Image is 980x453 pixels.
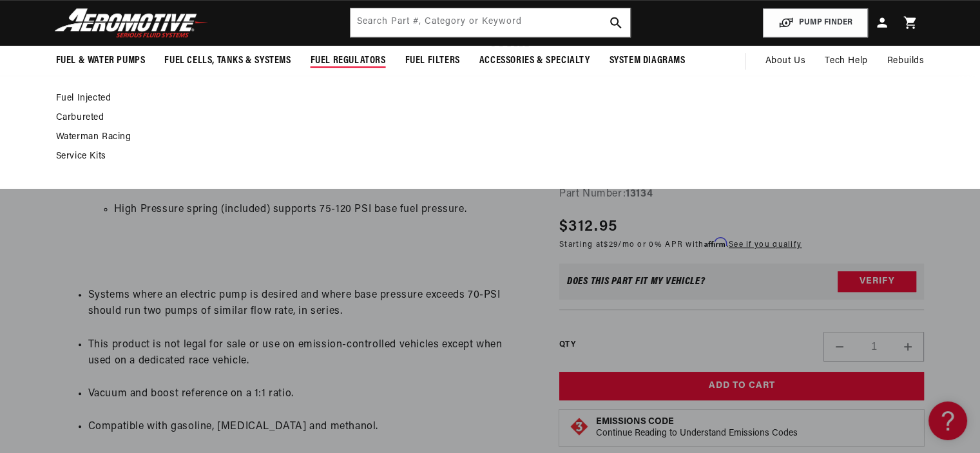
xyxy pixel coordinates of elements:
[56,93,912,104] a: Fuel Injected
[470,46,600,76] summary: Accessories & Specialty
[56,131,912,143] a: Waterman Racing
[596,416,798,439] button: Emissions CodeContinue Reading to Understand Emissions Codes
[559,186,925,202] div: Part Number:
[604,241,618,249] span: $29
[155,46,300,76] summary: Fuel Cells, Tanks & Systems
[569,416,590,437] img: Emissions code
[704,238,727,247] span: Affirm
[479,54,590,68] span: Accessories & Specialty
[763,8,868,37] button: PUMP FINDER
[351,8,630,37] input: Search by Part Number, Category or Keyword
[88,419,527,436] li: Compatible with gasoline, [MEDICAL_DATA] and methanol.
[88,337,527,370] li: This product is not legal for sale or use on emission-controlled vehicles except when used on a d...
[559,372,925,401] button: Add to Cart
[56,151,912,162] a: Service Kits
[887,54,925,68] span: Rebuilds
[765,56,805,66] span: About Us
[755,46,815,77] a: About Us
[567,276,706,287] div: Does This part fit My vehicle?
[46,46,155,76] summary: Fuel & Water Pumps
[88,287,527,320] li: Systems where an electric pump is desired and where base pressure exceeds 70-PSI should run two p...
[51,8,212,38] img: Aeromotive
[596,428,798,439] p: Continue Reading to Understand Emissions Codes
[596,417,674,427] strong: Emissions Code
[396,46,470,76] summary: Fuel Filters
[164,54,291,68] span: Fuel Cells, Tanks & Systems
[88,136,527,271] li: Dual Springs expand pressure range while maintaining a low profile and reduced weight.
[600,46,695,76] summary: System Diagrams
[311,54,386,68] span: Fuel Regulators
[114,202,527,218] li: High Pressure spring (included) supports 75-120 PSI base fuel pressure.
[602,8,630,37] button: search button
[838,271,916,292] button: Verify
[56,112,912,124] a: Carbureted
[559,238,802,251] p: Starting at /mo or 0% APR with .
[56,54,146,68] span: Fuel & Water Pumps
[559,215,617,238] span: $312.95
[559,339,575,350] label: QTY
[301,46,396,76] summary: Fuel Regulators
[610,54,686,68] span: System Diagrams
[815,46,877,77] summary: Tech Help
[88,386,527,403] li: Vacuum and boost reference on a 1:1 ratio.
[825,54,867,68] span: Tech Help
[878,46,934,77] summary: Rebuilds
[626,188,653,198] strong: 13134
[729,241,802,249] a: See if you qualify - Learn more about Affirm Financing (opens in modal)
[405,54,460,68] span: Fuel Filters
